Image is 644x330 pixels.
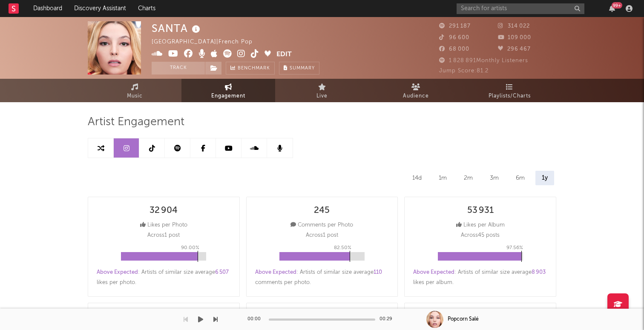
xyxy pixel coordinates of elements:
div: [GEOGRAPHIC_DATA] | French Pop [152,37,262,47]
span: Audience [403,91,429,101]
a: Benchmark [226,62,275,75]
div: Likes per Album [456,220,505,230]
p: 97.56 % [506,243,523,253]
div: 99 + [612,2,622,9]
p: Across 1 post [147,230,180,241]
p: Across 45 posts [461,230,500,241]
div: 00:29 [379,314,397,324]
span: Summary [290,66,315,71]
div: 1y [535,171,554,185]
button: Track [152,62,205,75]
a: Music [88,79,181,102]
span: Above Expected [255,270,296,275]
span: 296 467 [498,46,531,52]
div: 53 931 [467,206,494,216]
div: 14d [406,171,428,185]
span: Music [127,91,143,101]
p: 90.00 % [181,243,199,253]
span: 1 828 891 Monthly Listeners [439,58,528,63]
span: 6 507 [215,270,229,275]
a: Live [275,79,369,102]
span: 8 903 [532,270,546,275]
p: Across 1 post [306,230,338,241]
span: 109 000 [498,35,531,40]
span: Above Expected [97,270,138,275]
div: : Artists of similar size average comments per photo . [255,267,389,288]
span: Artist Engagement [88,117,184,127]
div: 6m [509,171,531,185]
a: Engagement [181,79,275,102]
span: 291 187 [439,23,471,29]
div: Likes per Photo [140,220,187,230]
span: Jump Score: 81.2 [439,68,489,74]
span: Benchmark [238,63,270,74]
span: Above Expected [413,270,454,275]
p: 82.50 % [334,243,351,253]
button: 99+ [609,5,615,12]
div: : Artists of similar size average likes per photo . [97,267,231,288]
span: 68 000 [439,46,469,52]
a: Audience [369,79,463,102]
button: Edit [276,49,292,60]
div: Comments per Photo [290,220,353,230]
span: Engagement [211,91,245,101]
div: 2m [457,171,479,185]
input: Search for artists [457,3,584,14]
span: 96 600 [439,35,469,40]
div: 245 [314,206,330,216]
a: Playlists/Charts [463,79,556,102]
div: SANTA [152,21,202,35]
span: 314 022 [498,23,530,29]
span: 110 [374,270,382,275]
div: 1m [432,171,453,185]
span: Live [316,91,328,101]
button: Summary [279,62,319,75]
div: 32 904 [149,206,178,216]
div: 00:00 [247,314,264,324]
div: : Artists of similar size average likes per album . [413,267,547,288]
div: Popcorn Salé [448,316,479,323]
span: Playlists/Charts [489,91,531,101]
div: 3m [483,171,505,185]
